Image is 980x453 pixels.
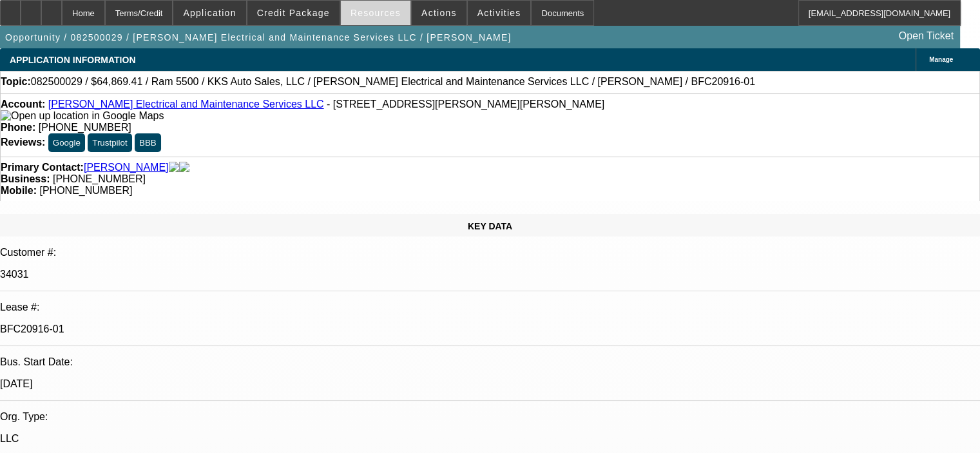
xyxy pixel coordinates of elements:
span: Opportunity / 082500029 / [PERSON_NAME] Electrical and Maintenance Services LLC / [PERSON_NAME] [5,32,512,43]
a: Open Ticket [894,25,959,47]
span: 082500029 / $64,869.41 / Ram 5500 / KKS Auto Sales, LLC / [PERSON_NAME] Electrical and Maintenanc... [31,76,755,88]
span: Manage [929,56,953,63]
a: View Google Maps [1,110,164,121]
span: [PHONE_NUMBER] [39,185,132,196]
strong: Phone: [1,122,35,133]
a: [PERSON_NAME] [84,162,169,173]
strong: Topic: [1,76,31,88]
img: Open up location in Google Maps [1,110,164,122]
strong: Account: [1,99,45,110]
button: Activities [468,1,531,25]
button: Actions [412,1,466,25]
img: linkedin-icon.png [179,162,189,173]
span: KEY DATA [468,221,512,231]
span: - [STREET_ADDRESS][PERSON_NAME][PERSON_NAME] [327,99,604,110]
span: Credit Package [257,8,330,18]
button: Credit Package [247,1,340,25]
span: Activities [477,8,521,18]
button: Resources [341,1,410,25]
strong: Mobile: [1,185,37,196]
strong: Business: [1,173,50,184]
button: BBB [135,133,161,152]
span: Application [183,8,236,18]
a: [PERSON_NAME] Electrical and Maintenance Services LLC [48,99,324,110]
button: Application [173,1,245,25]
span: Resources [351,8,401,18]
strong: Reviews: [1,137,45,148]
span: APPLICATION INFORMATION [10,55,135,65]
span: Actions [421,8,457,18]
span: [PHONE_NUMBER] [53,173,146,184]
img: facebook-icon.png [169,162,179,173]
button: Trustpilot [88,133,131,152]
button: Google [48,133,85,152]
strong: Primary Contact: [1,162,84,173]
span: [PHONE_NUMBER] [39,122,131,133]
